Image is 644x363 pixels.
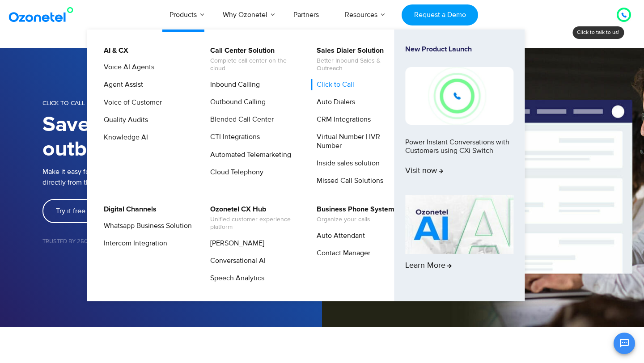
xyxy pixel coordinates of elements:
a: Intercom Integration [98,238,169,249]
a: Ozonetel CX HubUnified customer experience platform [204,204,300,232]
a: Digital Channels [98,204,158,215]
img: New-Project-17.png [405,67,513,124]
a: CTI Integrations [204,131,261,143]
a: Knowledge AI [98,132,149,143]
a: Voice of Customer [98,97,163,108]
a: CRM Integrations [311,114,372,125]
div: 1 / 7 [42,265,99,275]
a: [PERSON_NAME] [204,238,266,249]
a: Inbound Calling [204,79,261,90]
a: Blended Call Center [204,114,275,125]
img: AI [405,195,513,254]
span: Learn More [405,261,452,271]
a: Speech Analytics [204,273,266,284]
a: Click to Call [311,79,356,90]
button: Open chat [614,333,635,354]
a: Conversational AI [204,255,267,266]
a: Business Phone SystemOrganize your calls [311,204,396,225]
span: Better Inbound Sales & Outreach [317,57,405,72]
a: Cloud Telephony [204,167,265,178]
a: Contact Manager [311,248,372,259]
a: Auto Attendant [311,230,366,241]
p: Make it easy for your team to click-to-call customers or prospects directly from their contact list. [42,166,322,188]
h5: Trusted by 2500+ Businesses [42,239,322,245]
a: Virtual Number | IVR Number [311,131,406,151]
a: Automated Telemarketing [204,149,292,160]
a: New Product LaunchPower Instant Conversations with Customers using CXi SwitchVisit now [405,45,513,191]
span: Unified customer experience platform [210,216,298,231]
a: Try it free [42,199,99,223]
a: Whatsapp Business Solution [98,220,193,232]
span: Try it free [56,207,85,215]
a: Learn More [405,195,513,286]
span: Visit now [405,166,443,176]
a: Inside sales solution [311,158,381,169]
h1: Save time on every outbound call. [42,113,322,162]
a: Voice AI Agents [98,62,156,73]
a: Missed Call Solutions [311,175,385,186]
a: Request a Demo [402,4,478,25]
a: Quality Audits [98,114,149,126]
a: Agent Assist [98,79,144,90]
div: Image Carousel [42,262,322,278]
span: CLICK TO CALL [42,99,85,107]
a: Auto Dialers [311,97,356,108]
a: Call Center SolutionComplete call center on the cloud [204,45,300,74]
span: Complete call center on the cloud [210,57,298,72]
a: AI & CX [98,45,130,56]
a: Sales Dialer SolutionBetter Inbound Sales & Outreach [311,45,406,74]
span: Organize your calls [317,216,394,224]
a: Outbound Calling [204,97,267,108]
